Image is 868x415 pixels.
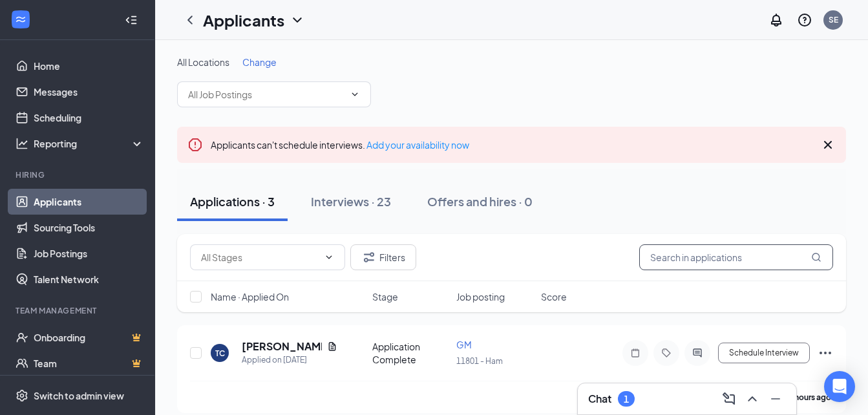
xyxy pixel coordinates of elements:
[201,250,319,264] input: All Stages
[34,350,144,376] a: TeamCrown
[768,391,783,407] svg: Minimize
[34,389,124,402] div: Switch to admin view
[324,252,334,262] svg: ChevronDown
[824,371,855,402] div: Open Intercom Messenger
[829,14,838,25] div: SE
[541,290,567,303] span: Score
[718,343,810,363] button: Schedule Interview
[203,9,284,31] h1: Applicants
[125,14,138,27] svg: Collapse
[34,266,144,292] a: Talent Network
[768,12,784,28] svg: Notifications
[361,250,377,265] svg: Filter
[211,139,469,151] span: Applicants can't schedule interviews.
[811,252,821,262] svg: MagnifyingGlass
[721,391,737,407] svg: ComposeMessage
[188,87,344,101] input: All Job Postings
[211,290,289,303] span: Name · Applied On
[742,388,763,409] button: ChevronUp
[690,348,705,358] svg: ActiveChat
[784,392,831,402] b: 15 hours ago
[659,348,674,358] svg: Tag
[34,325,144,350] a: OnboardingCrown
[16,389,28,402] svg: Settings
[311,193,391,209] div: Interviews · 23
[16,305,142,316] div: Team Management
[190,193,275,209] div: Applications · 3
[34,79,144,105] a: Messages
[14,13,27,26] svg: WorkstreamLogo
[719,388,739,409] button: ComposeMessage
[242,56,277,68] span: Change
[16,169,142,180] div: Hiring
[215,348,225,359] div: TC
[588,392,611,406] h3: Chat
[242,339,322,354] h5: [PERSON_NAME]
[327,341,337,352] svg: Document
[34,53,144,79] a: Home
[34,240,144,266] a: Job Postings
[745,391,760,407] svg: ChevronUp
[818,345,833,361] svg: Ellipses
[456,356,503,366] span: 11801 - Ham
[177,56,229,68] span: All Locations
[427,193,533,209] div: Offers and hires · 0
[366,139,469,151] a: Add your availability now
[820,137,836,153] svg: Cross
[456,290,505,303] span: Job posting
[765,388,786,409] button: Minimize
[242,354,337,367] div: Applied on [DATE]
[34,105,144,131] a: Scheduling
[34,137,145,150] div: Reporting
[372,340,449,366] div: Application Complete
[34,189,144,215] a: Applicants
[350,89,360,100] svg: ChevronDown
[34,215,144,240] a: Sourcing Tools
[16,137,28,150] svg: Analysis
[187,137,203,153] svg: Error
[639,244,833,270] input: Search in applications
[628,348,643,358] svg: Note
[182,12,198,28] svg: ChevronLeft
[350,244,416,270] button: Filter Filters
[456,339,472,350] span: GM
[797,12,812,28] svg: QuestionInfo
[624,394,629,405] div: 1
[372,290,398,303] span: Stage
[290,12,305,28] svg: ChevronDown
